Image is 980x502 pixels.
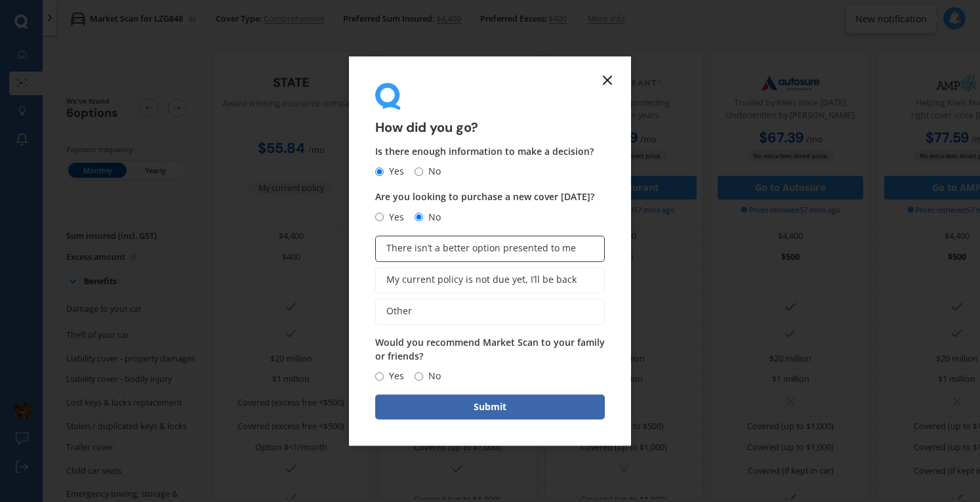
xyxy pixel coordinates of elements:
[423,164,441,180] span: No
[423,368,441,384] span: No
[375,394,605,419] button: Submit
[375,213,384,221] input: Yes
[423,209,441,225] span: No
[384,164,404,180] span: Yes
[375,191,594,203] span: Are you looking to purchase a new cover [DATE]?
[375,167,384,176] input: Yes
[415,372,423,381] input: No
[375,146,594,158] span: Is there enough information to make a decision?
[375,336,605,362] span: Would you recommend Market Scan to your family or friends?
[415,167,423,176] input: No
[375,83,605,135] div: How did you go?
[386,306,412,317] span: Other
[384,209,404,225] span: Yes
[375,372,384,381] input: Yes
[386,274,577,285] span: My current policy is not due yet, I’ll be back
[386,243,576,254] span: There isn’t a better option presented to me
[384,368,404,384] span: Yes
[415,213,423,221] input: No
